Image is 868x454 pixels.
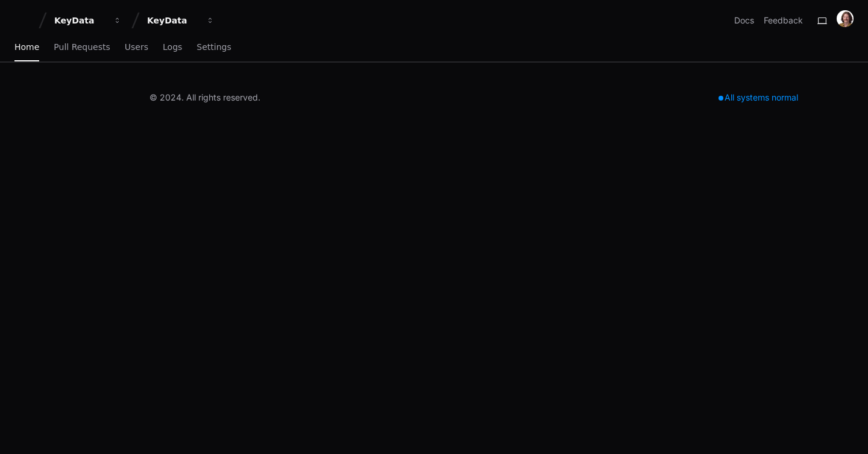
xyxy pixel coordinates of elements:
[147,14,199,26] div: KeyData
[54,14,106,26] div: KeyData
[14,34,39,61] a: Home
[149,92,260,104] div: © 2024. All rights reserved.
[125,34,148,61] a: Users
[142,10,219,31] button: KeyData
[49,10,127,31] button: KeyData
[54,34,110,61] a: Pull Requests
[197,43,231,51] span: Settings
[837,10,854,27] img: ACg8ocLxjWwHaTxEAox3-XWut-danNeJNGcmSgkd_pWXDZ2crxYdQKg=s96-c
[163,34,182,61] a: Logs
[163,43,182,51] span: Logs
[14,43,39,51] span: Home
[125,43,148,51] span: Users
[197,34,231,61] a: Settings
[764,14,803,26] button: Feedback
[734,14,754,26] a: Docs
[54,43,110,51] span: Pull Requests
[711,89,805,106] div: All systems normal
